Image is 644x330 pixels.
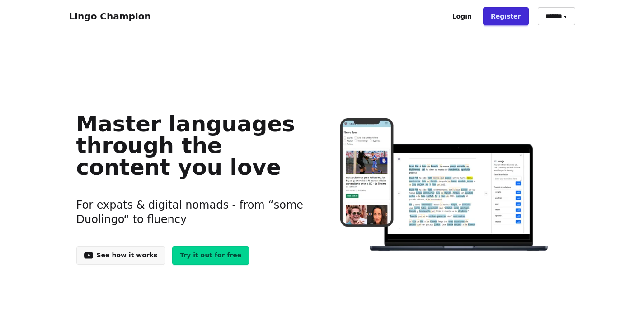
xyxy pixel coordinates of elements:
[172,246,249,265] a: Try it out for free
[76,113,308,178] h1: Master languages through the content you love
[76,246,165,265] a: See how it works
[445,7,479,25] a: Login
[69,11,151,22] a: Lingo Champion
[483,7,529,25] a: Register
[76,187,308,237] h3: For expats & digital nomads - from “some Duolingo“ to fluency
[322,118,568,253] img: Learn languages online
